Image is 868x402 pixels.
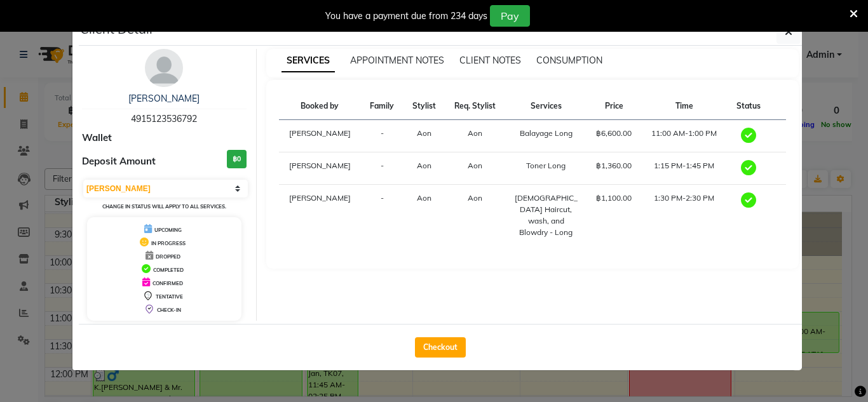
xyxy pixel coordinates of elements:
span: Aon [417,128,431,138]
th: Status [728,93,770,120]
td: [PERSON_NAME] [279,152,362,185]
small: Change in status will apply to all services. [102,203,226,210]
div: Toner Long [513,160,579,171]
td: [PERSON_NAME] [279,185,362,246]
span: Aon [417,161,431,170]
img: avatar [145,49,183,87]
button: Pay [490,5,530,27]
div: ฿6,600.00 [594,128,634,139]
td: - [361,152,403,185]
span: Deposit Amount [82,154,156,169]
span: Aon [468,161,482,170]
span: Aon [417,193,431,203]
a: [PERSON_NAME] [128,93,200,104]
td: 1:15 PM-1:45 PM [641,152,728,185]
span: APPOINTMENT NOTES [350,55,444,66]
div: ฿1,100.00 [594,192,634,204]
span: CONFIRMED [153,280,183,286]
span: CHECK-IN [157,307,181,313]
span: UPCOMING [154,227,182,233]
th: Services [505,93,587,120]
th: Time [641,93,728,120]
span: SERVICES [281,50,335,72]
span: CONSUMPTION [536,55,602,66]
span: COMPLETED [153,267,184,273]
div: ฿1,360.00 [594,160,634,171]
span: Aon [468,193,482,203]
span: Wallet [82,131,112,145]
th: Req. Stylist [445,93,505,120]
div: [DEMOGRAPHIC_DATA] Haircut, wash, and Blowdry - Long [513,192,579,238]
th: Booked by [279,93,362,120]
span: 4915123536792 [131,113,197,124]
th: Family [361,93,403,120]
span: DROPPED [156,253,180,260]
th: Stylist [403,93,444,120]
td: [PERSON_NAME] [279,120,362,152]
h3: ฿0 [227,150,247,168]
th: Price [587,93,641,120]
td: - [361,185,403,246]
td: - [361,120,403,152]
span: IN PROGRESS [151,240,186,246]
div: Balayage Long [513,128,579,139]
button: Checkout [415,337,466,358]
div: You have a payment due from 234 days [325,10,487,23]
span: CLIENT NOTES [459,55,521,66]
span: Aon [468,128,482,138]
td: 1:30 PM-2:30 PM [641,185,728,246]
span: TENTATIVE [156,293,183,300]
td: 11:00 AM-1:00 PM [641,120,728,152]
